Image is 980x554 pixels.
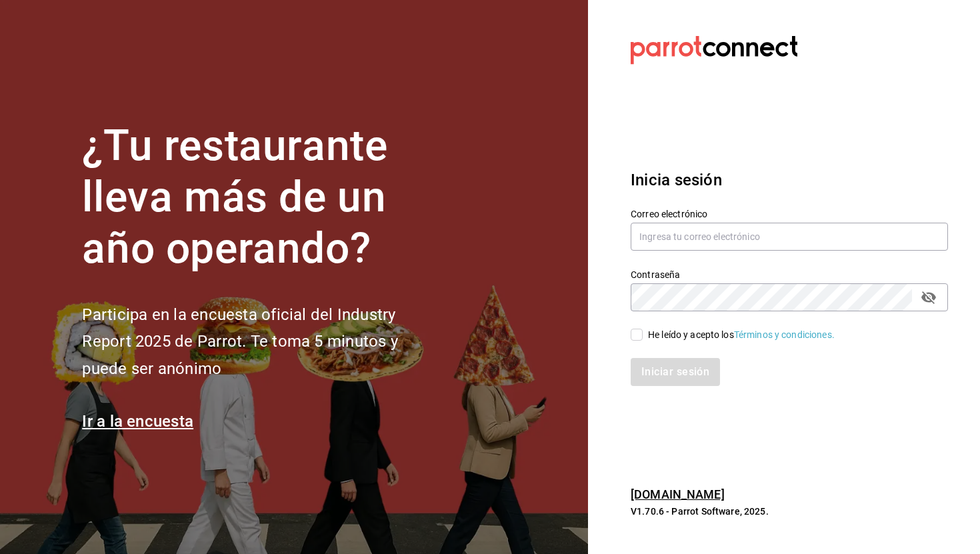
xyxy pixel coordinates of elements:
label: Correo electrónico [631,209,948,219]
button: passwordField [917,286,940,309]
input: Ingresa tu correo electrónico [631,223,948,251]
h1: ¿Tu restaurante lleva más de un año operando? [82,121,442,274]
div: He leído y acepto los [648,328,835,342]
p: V1.70.6 - Parrot Software, 2025. [631,505,948,518]
h2: Participa en la encuesta oficial del Industry Report 2025 de Parrot. Te toma 5 minutos y puede se... [82,301,442,383]
label: Contraseña [631,270,948,279]
a: [DOMAIN_NAME] [631,487,725,501]
a: Ir a la encuesta [82,412,193,431]
h3: Inicia sesión [631,168,948,192]
a: Términos y condiciones. [734,329,835,340]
